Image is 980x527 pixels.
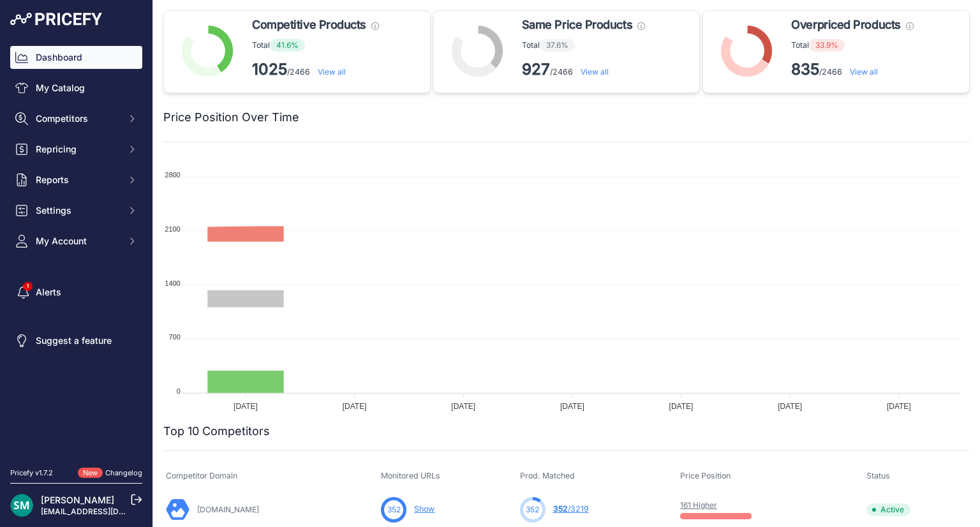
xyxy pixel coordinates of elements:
tspan: 700 [168,333,180,341]
span: Monitored URLs [381,471,440,480]
span: Reports [36,174,119,186]
h2: Top 10 Competitors [163,422,270,440]
button: Competitors [10,107,142,130]
span: Price Position [680,471,731,480]
span: Active [866,503,910,516]
span: 352 [553,504,568,514]
span: 352 [526,504,539,516]
a: Changelog [105,468,142,477]
a: Dashboard [10,46,142,69]
button: Repricing [10,138,142,161]
span: Competitors [36,112,119,125]
span: 352 [387,504,401,516]
button: My Account [10,230,142,253]
tspan: 1400 [165,279,180,287]
a: [PERSON_NAME] [41,494,114,505]
h2: Price Position Over Time [163,108,299,126]
strong: 1025 [252,60,287,78]
tspan: [DATE] [669,402,694,411]
p: Total [252,39,379,52]
tspan: [DATE] [451,402,475,411]
tspan: 0 [177,387,181,395]
p: Total [522,39,645,52]
strong: 835 [791,60,819,78]
a: Suggest a feature [10,329,142,352]
tspan: 2100 [165,225,180,233]
span: Competitive Products [252,16,366,34]
span: 37.6% [540,39,575,52]
span: 33.9% [809,39,845,52]
tspan: [DATE] [343,402,367,411]
span: Prod. Matched [520,471,575,480]
a: [EMAIL_ADDRESS][DOMAIN_NAME] [41,507,174,516]
p: /2466 [252,59,379,80]
span: Settings [36,204,119,217]
span: Overpriced Products [791,16,900,34]
tspan: [DATE] [234,402,258,411]
tspan: [DATE] [560,402,584,411]
nav: Sidebar [10,46,142,452]
span: Status [866,471,890,480]
img: Pricefy Logo [10,13,102,26]
tspan: [DATE] [778,402,802,411]
a: 161 Higher [680,500,717,510]
a: View all [850,67,878,77]
span: Repricing [36,143,119,156]
a: View all [581,67,609,77]
span: New [78,468,103,479]
button: Reports [10,168,142,191]
div: Pricefy v1.7.2 [10,468,53,479]
tspan: 2800 [165,171,180,179]
a: 352/3219 [553,504,589,514]
a: [DOMAIN_NAME] [197,505,259,514]
strong: 927 [522,60,550,78]
span: Competitor Domain [166,471,237,480]
span: 41.6% [270,39,305,52]
span: My Account [36,235,119,248]
p: Total [791,39,913,52]
tspan: [DATE] [887,402,911,411]
a: View all [318,67,346,77]
p: /2466 [522,59,645,80]
span: Same Price Products [522,16,632,34]
button: Settings [10,199,142,222]
a: My Catalog [10,77,142,100]
p: /2466 [791,59,913,80]
a: Show [414,504,434,514]
a: Alerts [10,281,142,304]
